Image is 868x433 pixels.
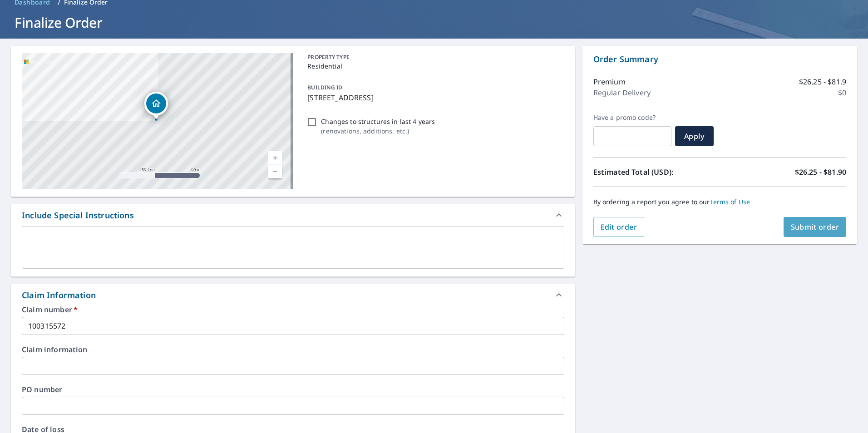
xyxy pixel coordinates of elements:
[593,113,671,122] label: Have a promo code?
[22,306,564,313] label: Claim number
[144,92,168,120] div: Dropped pin, building 1, Residential property, 4409 Bucknell Dr Garland, TX 75042
[593,198,846,206] p: By ordering a report you agree to our
[321,117,435,126] p: Changes to structures in last 4 years
[11,284,575,306] div: Claim Information
[601,222,637,232] span: Edit order
[307,92,560,103] p: [STREET_ADDRESS]
[791,222,839,232] span: Submit order
[675,126,714,146] button: Apply
[268,151,282,165] a: Current Level 17, Zoom In
[682,131,706,141] span: Apply
[268,165,282,178] a: Current Level 17, Zoom Out
[710,197,750,206] a: Terms of Use
[593,53,846,65] p: Order Summary
[22,289,96,301] div: Claim Information
[799,76,846,87] p: $26.25 - $81.9
[593,87,651,98] p: Regular Delivery
[307,53,560,61] p: PROPERTY TYPE
[307,61,560,71] p: Residential
[22,346,564,353] label: Claim information
[22,426,287,433] label: Date of loss
[593,167,720,177] p: Estimated Total (USD):
[795,167,846,177] p: $26.25 - $81.90
[593,217,645,237] button: Edit order
[784,217,847,237] button: Submit order
[11,204,575,226] div: Include Special Instructions
[593,76,626,87] p: Premium
[307,84,342,91] p: BUILDING ID
[838,87,846,98] p: $0
[22,386,564,393] label: PO number
[22,209,134,221] div: Include Special Instructions
[11,13,857,32] h1: Finalize Order
[321,126,435,136] p: ( renovations, additions, etc. )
